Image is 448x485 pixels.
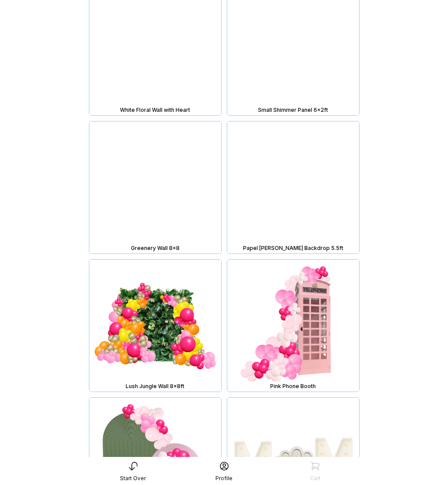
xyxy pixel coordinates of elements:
div: Lush Jungle Wall 8x8ft [91,383,219,390]
div: Start Over [120,475,146,482]
div: Small Shimmer Panel 6x2ft [229,107,357,114]
img: Lush Jungle Wall 8x8ft [89,260,221,392]
div: Profile [215,475,233,482]
img: Greenery Wall 8x8 [89,121,221,253]
div: Greenery Wall 8x8 [91,245,219,252]
div: Papel [PERSON_NAME] Backdrop 5.5ft [229,245,357,252]
div: Cart [310,475,321,482]
div: Pink Phone Booth [229,383,357,390]
img: Papel Picado Backdrop 5.5ft [227,121,359,253]
img: Pink Phone Booth [227,260,359,392]
div: White Floral Wall with Heart [91,107,219,114]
